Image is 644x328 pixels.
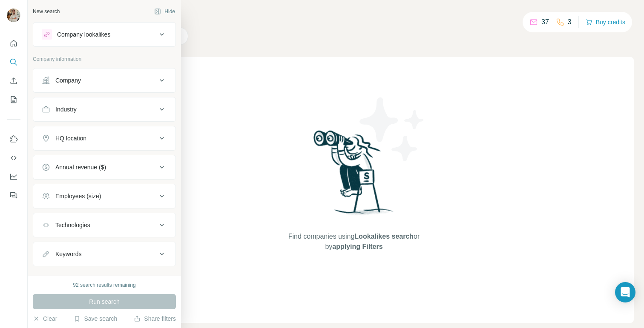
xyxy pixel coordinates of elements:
[148,5,181,18] button: Hide
[33,186,175,206] button: Employees (size)
[74,314,117,323] button: Save search
[354,233,414,240] span: Lookalikes search
[134,314,176,323] button: Share filters
[7,150,20,165] button: Use Surfe API
[615,282,635,302] div: Open Intercom Messenger
[310,128,398,223] img: Surfe Illustration - Woman searching with binoculars
[55,76,81,85] div: Company
[332,243,382,250] span: applying Filters
[7,54,20,70] button: Search
[33,8,60,15] div: New search
[33,244,175,264] button: Keywords
[33,314,57,323] button: Clear
[55,163,106,171] div: Annual revenue ($)
[7,73,20,88] button: Enrich CSV
[7,188,20,203] button: Feedback
[7,9,20,22] img: Avatar
[33,55,176,63] p: Company information
[33,70,175,91] button: Company
[33,128,175,148] button: HQ location
[7,131,20,147] button: Use Surfe on LinkedIn
[55,250,81,258] div: Keywords
[33,99,175,120] button: Industry
[586,16,625,28] button: Buy credits
[33,24,175,45] button: Company lookalikes
[7,169,20,184] button: Dashboard
[7,92,20,107] button: My lists
[55,192,101,200] div: Employees (size)
[354,91,431,168] img: Surfe Illustration - Stars
[541,17,549,27] p: 37
[33,157,175,177] button: Annual revenue ($)
[55,134,86,143] div: HQ location
[568,17,572,27] p: 3
[55,221,90,229] div: Technologies
[7,36,20,51] button: Quick start
[73,281,135,289] div: 92 search results remaining
[33,215,175,235] button: Technologies
[286,231,422,252] span: Find companies using or by
[74,10,634,22] h4: Search
[57,30,110,39] div: Company lookalikes
[55,105,77,114] div: Industry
